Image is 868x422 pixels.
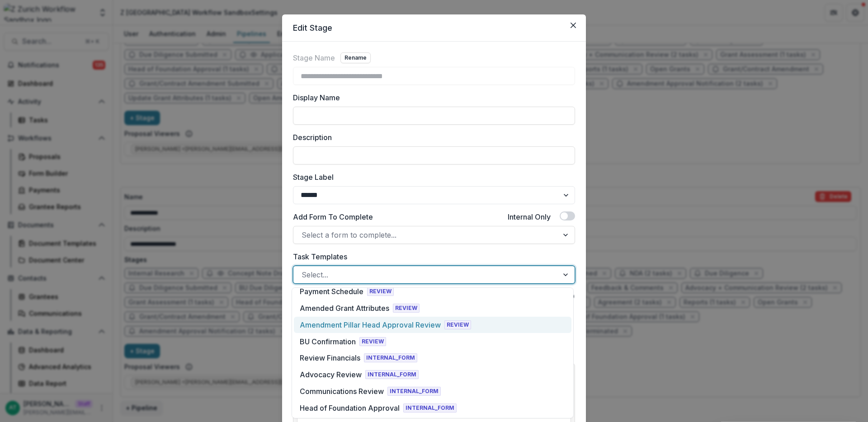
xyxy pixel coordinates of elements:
span: INTERNAL_FORM [403,403,457,413]
div: Review Financials [300,352,360,363]
div: Amended Grant Attributes [300,303,389,314]
span: REVIEW [393,304,420,313]
div: Advocacy Review [300,369,362,380]
label: Stage Label [293,172,570,183]
button: Close [566,18,580,33]
span: REVIEW [444,320,471,329]
label: Display Name [293,92,570,103]
label: Add Form To Complete [293,211,373,222]
header: Edit Stage [282,14,586,42]
div: Amendment Pillar Head Approval Review [300,319,441,330]
div: Head of Foundation Approval [300,403,400,413]
span: REVIEW [359,337,386,346]
div: BU Confirmation [300,336,356,347]
button: Rename [340,52,371,63]
span: INTERNAL_FORM [365,370,419,379]
label: Internal Only [508,211,551,222]
div: Payment Schedule [300,286,363,297]
span: INTERNAL_FORM [387,387,441,396]
span: INTERNAL_FORM [364,353,417,362]
label: Task Templates [293,251,570,262]
span: REVIEW [367,287,394,296]
label: Stage Name [293,52,335,63]
label: Description [293,132,570,143]
div: Communications Review [300,386,384,397]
